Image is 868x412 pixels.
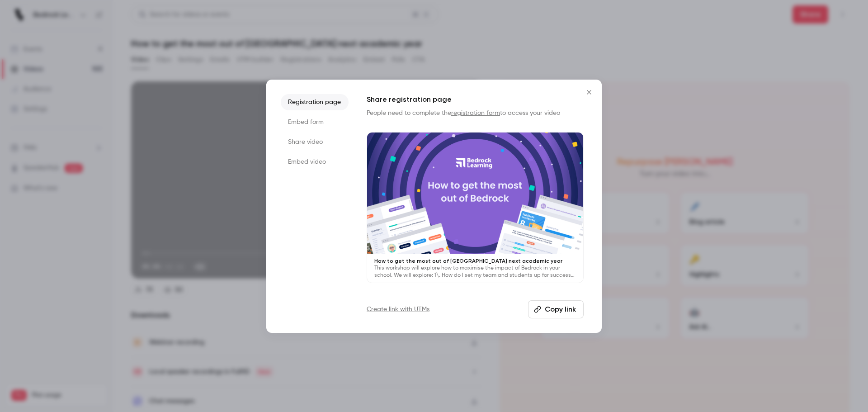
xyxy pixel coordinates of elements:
[367,109,584,118] p: People need to complete the to access your video
[367,132,584,284] a: How to get the most out of [GEOGRAPHIC_DATA] next academic yearThis workshop will explore how to ...
[367,305,429,314] a: Create link with UTMs
[367,94,584,105] h1: Share registration page
[374,257,576,265] p: How to get the most out of [GEOGRAPHIC_DATA] next academic year
[281,94,349,110] li: Registration page
[580,83,598,101] button: Close
[528,300,584,318] button: Copy link
[281,134,349,150] li: Share video
[281,154,349,170] li: Embed video
[374,265,576,279] p: This workshop will explore how to maximise the impact of Bedrock in your school. We will explore:...
[451,110,500,116] a: registration form
[281,114,349,130] li: Embed form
